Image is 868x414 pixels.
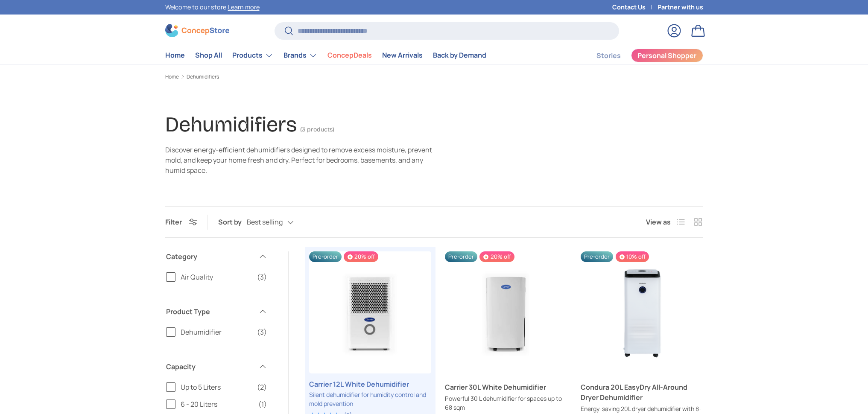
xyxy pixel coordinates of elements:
span: 20% off [344,251,378,262]
summary: Products [227,47,278,64]
summary: Category [166,241,267,272]
span: Air Quality [181,272,252,282]
a: Home [165,47,185,64]
a: Carrier 12L White Dehumidifier [309,379,431,389]
span: Pre-order [445,251,477,262]
span: Personal Shopper [637,52,696,59]
a: Home [165,74,179,79]
a: Stories [596,47,621,64]
a: Shop All [195,47,222,64]
span: 10% off [616,251,649,262]
a: Carrier 30L White Dehumidifier [445,382,567,392]
span: Up to 5 Liters [181,382,252,392]
a: Contact Us [612,3,658,12]
summary: Product Type [166,296,267,327]
nav: Breadcrumbs [165,73,703,81]
a: Products [232,47,273,64]
h1: Dehumidifiers [165,112,297,137]
span: (3 products) [300,126,334,133]
span: (3) [257,272,267,282]
span: Pre-order [581,251,613,262]
span: Capacity [166,362,253,372]
a: Condura 20L EasyDry All-Around Dryer Dehumidifier [581,382,703,402]
span: Pre-order [309,251,342,262]
nav: Primary [165,47,486,64]
a: ConcepDeals [327,47,372,64]
a: Learn more [228,3,260,11]
label: Sort by [218,217,247,227]
button: Filter [165,217,197,227]
a: New Arrivals [382,47,423,64]
a: Carrier 30L White Dehumidifier [445,251,567,373]
span: (2) [257,382,267,392]
span: Category [166,251,253,262]
p: Welcome to our store. [165,3,260,12]
a: Condura 20L EasyDry All-Around Dryer Dehumidifier [581,251,703,373]
button: Best selling [247,215,311,230]
a: Partner with us [658,3,703,12]
span: 20% off [479,251,514,262]
summary: Capacity [166,351,267,382]
span: (3) [257,327,267,337]
span: Product Type [166,306,253,317]
a: Brands [283,47,317,64]
a: Carrier 12L White Dehumidifier [309,251,431,373]
a: Dehumidifiers [187,74,219,79]
span: View as [646,217,671,227]
nav: Secondary [576,47,703,64]
a: Personal Shopper [631,49,703,62]
span: 6 - 20 Liters [181,399,253,409]
span: (1) [258,399,267,409]
img: ConcepStore [165,24,229,37]
span: Best selling [247,218,283,226]
span: Dehumidifier [181,327,252,337]
a: Back by Demand [433,47,486,64]
span: Filter [165,217,182,227]
summary: Brands [278,47,322,64]
span: Discover energy-efficient dehumidifiers designed to remove excess moisture, prevent mold, and kee... [165,145,432,175]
